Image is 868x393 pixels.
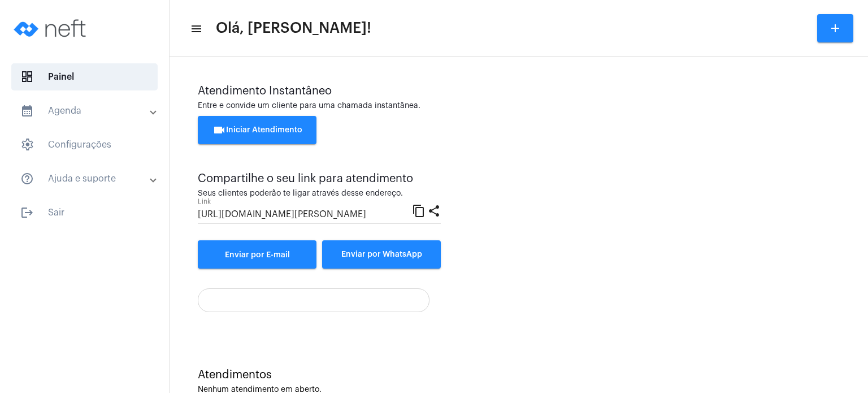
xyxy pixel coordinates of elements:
span: sidenav icon [20,138,34,152]
mat-icon: videocam [212,123,226,137]
div: Seus clientes poderão te ligar através desse endereço. [198,189,441,198]
mat-panel-title: Agenda [20,104,151,118]
div: Atendimento Instantâneo [198,85,840,97]
mat-icon: sidenav icon [190,22,201,36]
button: Enviar por WhatsApp [322,240,441,269]
span: Sair [11,199,158,226]
mat-expansion-panel-header: sidenav iconAgenda [7,97,169,124]
span: Painel [11,63,158,90]
mat-icon: share [427,204,441,217]
a: Enviar por E-mail [198,240,316,269]
span: Enviar por E-mail [225,251,290,259]
span: Olá, [PERSON_NAME]! [216,19,371,37]
span: Configurações [11,131,158,158]
span: Iniciar Atendimento [212,126,302,134]
img: logo-neft-novo-2.png [9,6,94,51]
div: Entre e convide um cliente para uma chamada instantânea. [198,102,840,110]
mat-icon: add [828,21,842,35]
mat-expansion-panel-header: sidenav iconAjuda e suporte [7,165,169,192]
span: sidenav icon [20,70,34,84]
mat-icon: sidenav icon [20,172,34,185]
span: Enviar por WhatsApp [341,251,422,258]
mat-icon: sidenav icon [20,104,34,118]
mat-panel-title: Ajuda e suporte [20,172,151,185]
div: Atendimentos [198,369,840,381]
mat-icon: sidenav icon [20,206,34,219]
div: Compartilhe o seu link para atendimento [198,172,441,185]
button: Iniciar Atendimento [198,116,316,144]
mat-icon: content_copy [412,204,426,217]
